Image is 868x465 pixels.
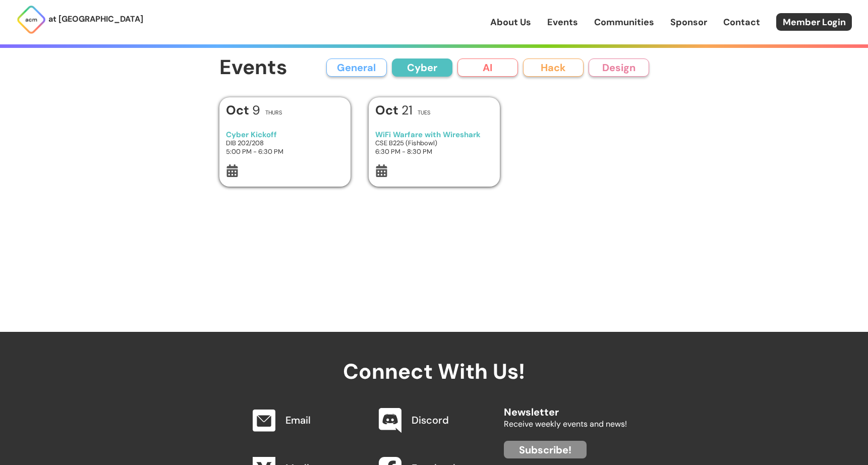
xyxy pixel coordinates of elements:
button: Design [589,59,649,77]
img: Email [253,410,275,432]
h1: Events [219,56,287,79]
button: AI [457,59,518,77]
h2: Connect With Us! [242,332,627,383]
a: Discord [412,414,449,427]
a: About Us [490,16,531,29]
p: Receive weekly events and news! [504,418,627,431]
a: Communities [594,16,654,29]
img: ACM Logo [16,5,46,35]
h3: DIB 202/208 [226,139,343,147]
a: Events [547,16,578,29]
h2: Tues [418,110,430,115]
a: at [GEOGRAPHIC_DATA] [16,5,143,35]
button: General [326,59,387,77]
b: Oct [226,102,252,119]
h3: WiFi Warfare with Wireshark [375,131,493,139]
button: Cyber [392,59,452,77]
a: Email [285,414,311,427]
a: Member Login [776,13,852,31]
h2: Newsletter [504,396,627,418]
img: Discord [379,408,401,433]
h1: 21 [375,104,413,117]
button: Hack [523,59,584,77]
a: Contact [723,16,760,29]
h3: 6:30 PM - 8:30 PM [375,147,493,156]
a: Sponsor [670,16,707,29]
h3: Cyber Kickoff [226,131,343,139]
h3: CSE B225 (Fishbowl) [375,139,493,147]
h2: Thurs [265,110,282,115]
a: Subscribe! [504,441,587,458]
b: Oct [375,102,401,119]
h3: 5:00 PM - 6:30 PM [226,147,343,156]
p: at [GEOGRAPHIC_DATA] [48,13,143,26]
h1: 9 [226,104,260,117]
